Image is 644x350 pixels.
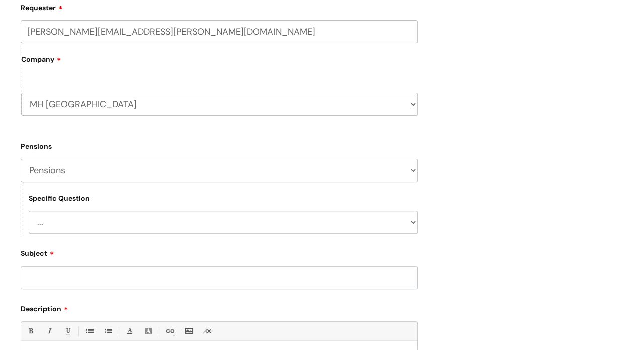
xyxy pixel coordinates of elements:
[43,325,55,337] a: Italic (Ctrl-I)
[102,325,114,337] a: 1. Ordered List (Ctrl-Shift-8)
[21,140,418,151] label: Pensions
[29,194,90,203] label: Specific Question
[142,325,154,337] a: Back Color
[21,20,418,43] input: Email
[83,325,96,337] a: • Unordered List (Ctrl-Shift-7)
[182,325,195,337] a: Insert Image...
[163,325,176,337] a: Link
[61,325,74,337] a: Underline(Ctrl-U)
[21,52,418,74] label: Company
[21,246,418,258] label: Subject
[24,325,37,337] a: Bold (Ctrl-B)
[201,325,213,337] a: Remove formatting (Ctrl-\)
[123,325,136,337] a: Font Color
[21,301,418,313] label: Description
